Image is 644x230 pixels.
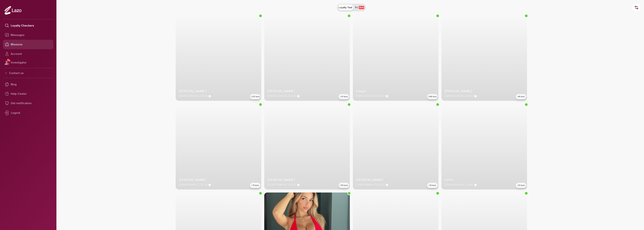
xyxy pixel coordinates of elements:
a: Messages [3,30,53,40]
p: [DEMOGRAPHIC_DATA] [179,183,207,187]
p: [DEMOGRAPHIC_DATA] [356,183,385,187]
button: Contact us [3,70,53,76]
img: checker [264,15,350,101]
span: NEW [359,6,364,9]
img: checker [176,15,261,101]
span: +220 tests [251,95,260,98]
span: +100 tests [340,184,348,187]
a: thumbchecker[PERSON_NAME][DEMOGRAPHIC_DATA]+30 tests [353,104,438,190]
span: +90 tests [517,95,525,98]
span: +260 tests [428,95,437,98]
img: checker [353,104,438,190]
p: [DEMOGRAPHIC_DATA] [356,94,385,98]
img: checker [176,104,261,190]
p: [DEMOGRAPHIC_DATA] [444,183,473,187]
a: thumbcheckerSofia[DEMOGRAPHIC_DATA]+20 tests [441,104,527,190]
h2: [PERSON_NAME] [356,177,435,183]
span: +70 tests [251,184,259,187]
h2: [PERSON_NAME] [179,89,258,94]
span: +20 tests [517,184,525,187]
a: thumbchecker[PERSON_NAME][DEMOGRAPHIC_DATA]+220 tests [176,15,261,101]
img: checker [353,15,438,101]
p: [DEMOGRAPHIC_DATA] [444,94,473,98]
h2: [PERSON_NAME] [179,177,258,183]
a: Help Center [3,89,53,99]
span: P.I. [355,6,364,9]
a: Missions [3,40,53,49]
a: Account [3,49,53,59]
h2: [PERSON_NAME] [267,177,347,183]
a: thumbchecker[PERSON_NAME][DEMOGRAPHIC_DATA]+90 tests [441,15,527,101]
a: NEWInvestigator [3,59,53,66]
h2: [PERSON_NAME] [267,89,347,94]
a: thumbchecker[PERSON_NAME][DEMOGRAPHIC_DATA]+70 tests [176,104,261,190]
a: Blog [3,80,53,89]
p: [DEMOGRAPHIC_DATA] [267,94,296,98]
a: thumbchecker[PERSON_NAME][DEMOGRAPHIC_DATA]+100 tests [264,104,350,190]
a: thumbcheckerZelgin[DEMOGRAPHIC_DATA]+260 tests [353,15,438,101]
a: Loyalty Checkers [3,21,53,30]
p: [DEMOGRAPHIC_DATA] [179,94,207,98]
div: Logout [3,108,53,118]
span: NEW [7,58,11,62]
img: checker [441,104,527,190]
span: Loyalty Test [339,6,352,9]
h2: [PERSON_NAME] [444,89,524,94]
h2: Zelgin [356,89,435,94]
img: checker [264,104,350,190]
span: +30 tests [429,184,436,187]
h2: Sofia [444,177,524,183]
img: checker [441,15,527,101]
p: [DEMOGRAPHIC_DATA] [267,183,296,187]
a: thumbchecker[PERSON_NAME][DEMOGRAPHIC_DATA]+20 tests [264,15,350,101]
span: +20 tests [340,95,348,98]
a: Get notification [3,99,53,108]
